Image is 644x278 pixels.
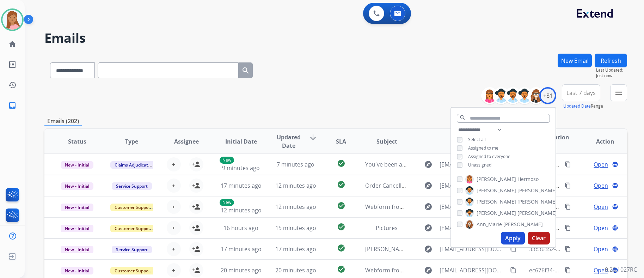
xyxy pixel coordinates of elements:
[110,204,156,211] span: Customer Support
[612,204,618,210] mat-icon: language
[517,210,557,217] span: [PERSON_NAME]
[2,10,22,30] img: avatar
[440,245,506,253] span: [EMAIL_ADDRESS][DOMAIN_NAME]
[566,91,596,94] span: Last 7 days
[220,199,234,206] p: New
[220,157,234,164] p: New
[192,266,201,274] mat-icon: person_add
[596,73,627,79] span: Just now
[477,176,516,183] span: [PERSON_NAME]
[8,60,17,69] mat-icon: list_alt
[510,246,516,252] mat-icon: content_copy
[612,182,618,189] mat-icon: language
[565,161,571,168] mat-icon: content_copy
[563,103,591,109] button: Updated Date
[275,266,316,274] span: 20 minutes ago
[468,162,491,168] span: Unassigned
[8,101,17,110] mat-icon: inbox
[221,182,262,189] span: 17 minutes ago
[424,224,433,232] mat-icon: explore
[167,221,181,235] button: +
[337,244,345,252] mat-icon: check_circle
[365,161,588,168] span: You've been assigned a new service order: 6bcec173-78e3-44b0-b07c-184ed445e043
[572,129,627,154] th: Action
[424,160,433,169] mat-icon: explore
[612,246,618,252] mat-icon: language
[61,246,93,253] span: New - Initial
[61,182,93,190] span: New - Initial
[440,203,506,211] span: [EMAIL_ADDRESS][DOMAIN_NAME]
[167,157,181,171] button: +
[376,137,397,146] span: Subject
[528,232,550,244] button: Clear
[241,66,250,75] mat-icon: search
[614,89,623,97] mat-icon: menu
[61,225,93,232] span: New - Initial
[174,137,199,146] span: Assignee
[61,267,93,274] span: New - Initial
[594,181,608,190] span: Open
[337,265,345,273] mat-icon: check_circle
[192,203,201,211] mat-icon: person_add
[125,137,138,146] span: Type
[595,54,627,67] button: Refresh
[517,176,539,183] span: Hermoso
[167,263,181,277] button: +
[192,224,201,232] mat-icon: person_add
[558,54,592,67] button: New Email
[440,266,506,274] span: [EMAIL_ADDRESS][DOMAIN_NAME]
[501,232,525,244] button: Apply
[605,265,637,274] p: 0.20.1027RC
[594,224,608,232] span: Open
[225,137,257,146] span: Initial Date
[172,160,175,169] span: +
[477,187,516,194] span: [PERSON_NAME]
[565,204,571,210] mat-icon: content_copy
[503,221,543,228] span: [PERSON_NAME]
[510,267,516,273] mat-icon: content_copy
[468,137,486,143] span: Select all
[565,225,571,231] mat-icon: content_copy
[594,245,608,253] span: Open
[192,181,201,190] mat-icon: person_add
[424,203,433,211] mat-icon: explore
[365,266,525,274] span: Webform from [EMAIL_ADDRESS][DOMAIN_NAME] on [DATE]
[468,145,498,151] span: Assigned to me
[517,187,557,194] span: [PERSON_NAME]
[44,31,627,45] h2: Emails
[612,161,618,168] mat-icon: language
[221,266,262,274] span: 20 minutes ago
[61,161,93,169] span: New - Initial
[61,204,93,211] span: New - Initial
[192,160,201,169] mat-icon: person_add
[336,137,346,146] span: SLA
[275,203,316,211] span: 12 minutes ago
[424,181,433,190] mat-icon: explore
[8,40,17,48] mat-icon: home
[594,160,608,169] span: Open
[309,133,317,141] mat-icon: arrow_downward
[337,180,345,189] mat-icon: check_circle
[110,161,159,169] span: Claims Adjudication
[167,242,181,256] button: +
[459,114,466,121] mat-icon: search
[440,181,506,190] span: [EMAIL_ADDRESS][DOMAIN_NAME]
[337,201,345,210] mat-icon: check_circle
[172,203,175,211] span: +
[596,67,627,73] span: Last Updated:
[539,87,556,104] div: +81
[172,266,175,274] span: +
[594,203,608,211] span: Open
[337,223,345,231] mat-icon: check_circle
[477,198,516,205] span: [PERSON_NAME]
[275,224,316,232] span: 15 minutes ago
[8,81,17,89] mat-icon: history
[110,225,156,232] span: Customer Support
[440,224,506,232] span: [EMAIL_ADDRESS][DOMAIN_NAME]
[440,160,506,169] span: [EMAIL_ADDRESS][DOMAIN_NAME]
[517,198,557,205] span: [PERSON_NAME]
[68,137,86,146] span: Status
[221,206,262,214] span: 12 minutes ago
[277,161,314,168] span: 7 minutes ago
[192,245,201,253] mat-icon: person_add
